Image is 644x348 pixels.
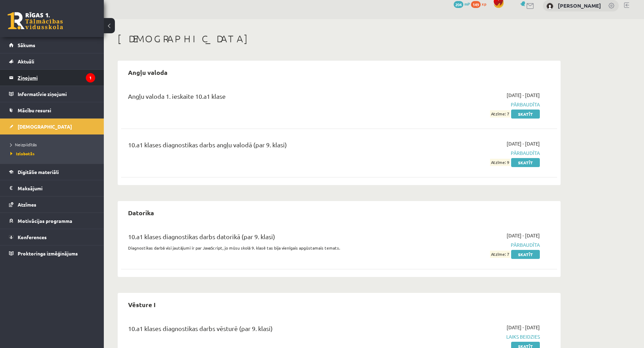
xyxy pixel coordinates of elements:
span: mP [464,1,470,7]
a: [DEMOGRAPHIC_DATA] [9,119,95,134]
a: Rīgas 1. Tālmācības vidusskola [8,12,63,29]
img: Ralfs Korņejevs [546,3,553,10]
a: Skatīt [511,250,540,259]
a: 204 mP [454,1,470,7]
a: Skatīt [511,158,540,167]
i: 1 [86,73,95,82]
h1: [DEMOGRAPHIC_DATA] [118,33,561,45]
span: Digitālie materiāli [18,169,59,175]
span: Konferences [18,234,47,240]
span: Pārbaudīta [409,101,540,108]
a: Aktuāli [9,53,95,69]
h2: Angļu valoda [121,64,174,80]
h2: Datorika [121,205,161,221]
span: Atzīmes [18,201,36,208]
a: Informatīvie ziņojumi [9,86,95,102]
span: 149 [471,1,481,8]
span: Laiks beidzies [409,333,540,340]
span: 204 [454,1,463,8]
span: Neizpildītās [10,142,37,147]
a: Neizpildītās [10,141,97,148]
a: Sākums [9,37,95,53]
span: Atzīme: 9 [490,159,510,166]
span: Motivācijas programma [18,218,72,224]
a: Izlabotās [10,150,97,157]
legend: Ziņojumi [18,70,95,86]
h2: Vēsture I [121,296,163,313]
span: [DATE] - [DATE] [507,92,540,99]
a: Konferences [9,229,95,245]
span: xp [482,1,486,7]
a: Mācību resursi [9,102,95,118]
span: Pārbaudīta [409,149,540,157]
span: Mācību resursi [18,107,51,113]
span: Atzīme: 7 [490,110,510,118]
a: Ziņojumi1 [9,70,95,86]
a: Skatīt [511,110,540,119]
div: 10.a1 klases diagnostikas darbs datorikā (par 9. klasi) [128,232,399,245]
div: 10.a1 klases diagnostikas darbs angļu valodā (par 9. klasi) [128,140,399,153]
span: [DATE] - [DATE] [507,232,540,239]
a: Atzīmes [9,197,95,212]
span: [DATE] - [DATE] [507,324,540,331]
a: Maksājumi [9,180,95,196]
span: Atzīme: 7 [490,251,510,258]
legend: Maksājumi [18,180,95,196]
div: Angļu valoda 1. ieskaite 10.a1 klase [128,92,399,104]
p: Diagnostikas darbā visi jautājumi ir par JavaScript, jo mūsu skolā 9. klasē tas bija vienīgais ap... [128,245,399,251]
a: 149 xp [471,1,490,7]
span: [DATE] - [DATE] [507,140,540,147]
legend: Informatīvie ziņojumi [18,86,95,102]
span: Izlabotās [10,151,35,156]
span: Pārbaudīta [409,241,540,249]
a: [PERSON_NAME] [558,2,601,9]
span: Sākums [18,42,35,48]
span: [DEMOGRAPHIC_DATA] [18,123,72,130]
span: Proktoringa izmēģinājums [18,250,78,256]
span: Aktuāli [18,58,34,64]
div: 10.a1 klases diagnostikas darbs vēsturē (par 9. klasi) [128,324,399,337]
a: Motivācijas programma [9,213,95,229]
a: Proktoringa izmēģinājums [9,245,95,261]
a: Digitālie materiāli [9,164,95,180]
